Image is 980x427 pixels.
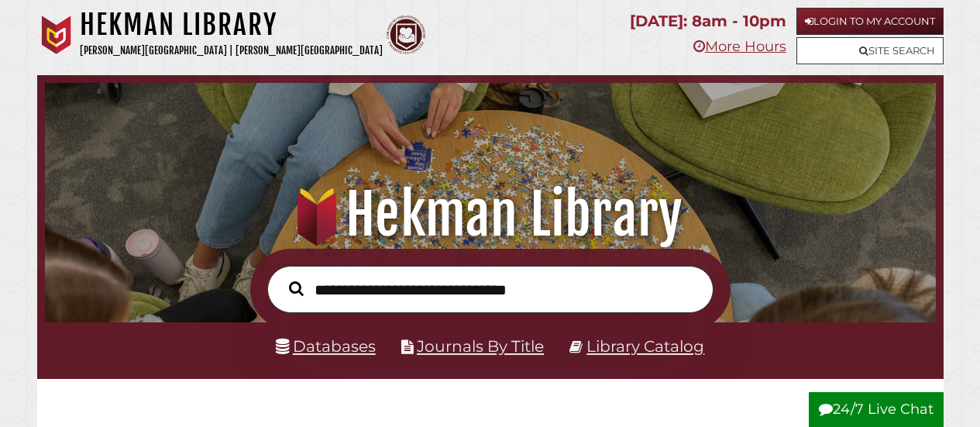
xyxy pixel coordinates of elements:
h1: Hekman Library [80,8,383,42]
a: Login to My Account [796,8,944,35]
img: Calvin University [37,15,76,54]
a: More Hours [693,38,786,55]
a: Site Search [796,37,944,64]
i: Search [289,281,304,296]
img: Calvin Theological Seminary [387,15,425,54]
p: [DATE]: 8am - 10pm [630,8,786,35]
button: Search [281,277,311,300]
a: Journals By Title [417,336,544,356]
p: [PERSON_NAME][GEOGRAPHIC_DATA] | [PERSON_NAME][GEOGRAPHIC_DATA] [80,42,383,60]
h1: Hekman Library [59,181,920,249]
a: Library Catalog [586,336,704,356]
a: Databases [276,336,376,356]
